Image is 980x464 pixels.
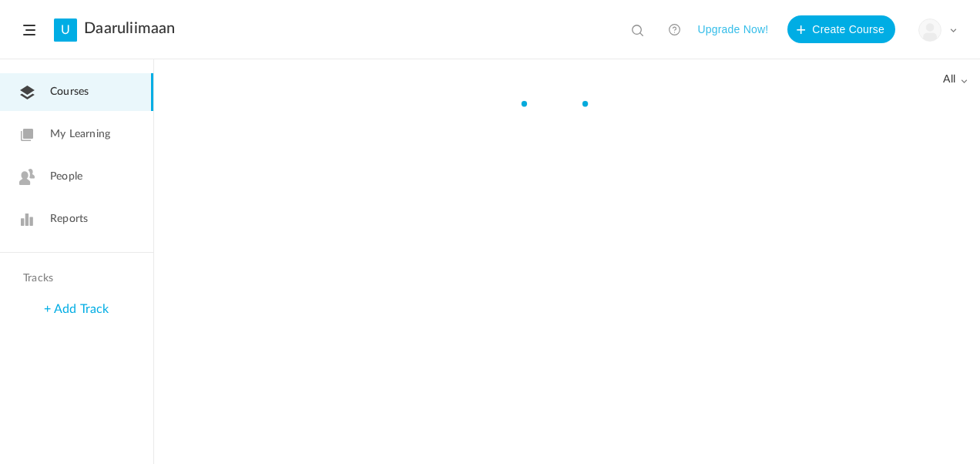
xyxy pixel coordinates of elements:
button: Create Course [787,15,895,43]
span: Reports [50,211,88,227]
span: Courses [50,84,89,100]
a: U [54,18,77,42]
span: People [50,169,82,185]
h4: Tracks [23,272,126,285]
a: + Add Track [44,303,109,315]
a: Daaruliimaan [84,19,175,38]
img: user-image.png [919,19,941,41]
button: Upgrade Now! [697,15,768,43]
span: My Learning [50,126,110,143]
span: all [943,73,968,86]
